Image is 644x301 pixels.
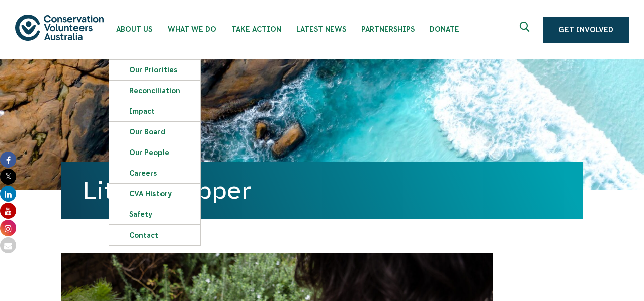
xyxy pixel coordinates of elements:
[109,81,200,101] a: Reconciliation
[109,101,200,121] a: Impact
[83,177,561,204] h1: Litter Stopper
[109,163,200,183] a: Careers
[109,122,200,142] a: Our Board
[168,25,216,33] span: What We Do
[514,18,538,42] button: Expand search box Close search box
[231,25,281,33] span: Take Action
[296,25,346,33] span: Latest News
[109,184,200,204] a: CVA history
[361,25,415,33] span: Partnerships
[109,60,200,80] a: Our Priorities
[116,25,152,33] span: About Us
[520,22,532,38] span: Expand search box
[109,142,200,163] a: Our People
[109,204,200,224] a: Safety
[430,25,459,33] span: Donate
[109,225,200,245] a: Contact
[15,15,104,40] img: logo.svg
[543,17,629,43] a: Get Involved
